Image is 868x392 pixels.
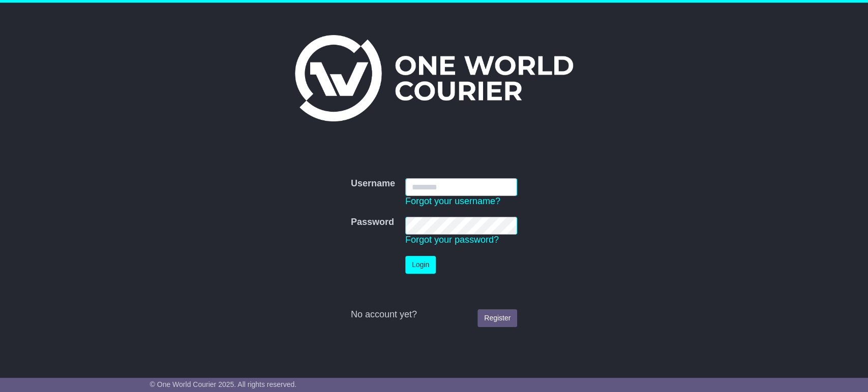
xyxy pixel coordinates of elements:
label: Password [351,217,394,228]
div: No account yet? [351,309,517,320]
a: Register [477,309,517,327]
img: One World [295,35,573,121]
label: Username [351,178,395,189]
a: Forgot your password? [405,235,499,245]
span: © One World Courier 2025. All rights reserved. [150,380,297,388]
button: Login [405,256,436,274]
a: Forgot your username? [405,196,500,206]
